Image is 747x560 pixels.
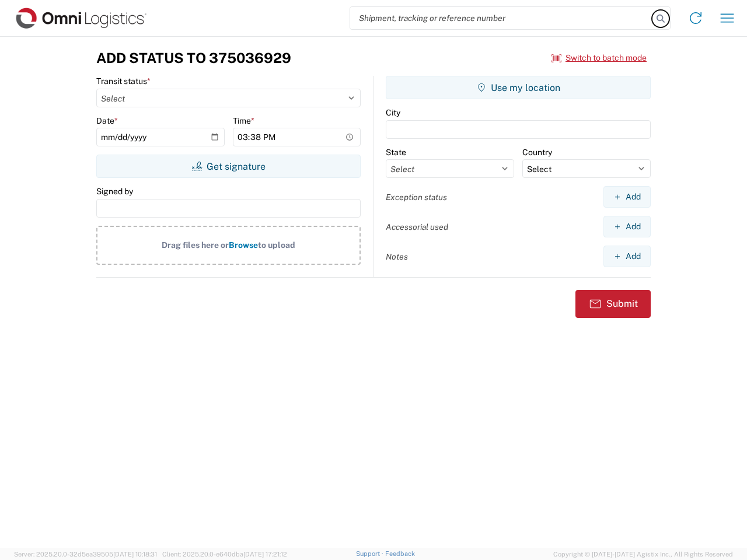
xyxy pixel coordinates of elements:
[386,147,406,157] label: State
[386,251,408,262] label: Notes
[603,186,651,208] button: Add
[603,246,651,267] button: Add
[233,116,254,126] label: Time
[386,192,447,202] label: Exception status
[386,76,651,99] button: Use my location
[96,76,151,86] label: Transit status
[386,107,400,118] label: City
[113,551,157,558] span: [DATE] 10:18:31
[356,550,385,557] a: Support
[386,222,448,232] label: Accessorial used
[551,48,647,68] button: Switch to batch mode
[575,290,651,318] button: Submit
[350,7,652,29] input: Shipment, tracking or reference number
[96,186,133,197] label: Signed by
[229,240,258,250] span: Browse
[96,50,291,66] h3: Add Status to 375036929
[243,551,287,558] span: [DATE] 17:21:12
[162,240,229,250] span: Drag files here or
[258,240,295,250] span: to upload
[96,155,361,178] button: Get signature
[96,116,118,126] label: Date
[603,216,651,237] button: Add
[14,551,157,558] span: Server: 2025.20.0-32d5ea39505
[385,550,415,557] a: Feedback
[162,551,287,558] span: Client: 2025.20.0-e640dba
[553,549,733,559] span: Copyright © [DATE]-[DATE] Agistix Inc., All Rights Reserved
[522,147,552,157] label: Country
